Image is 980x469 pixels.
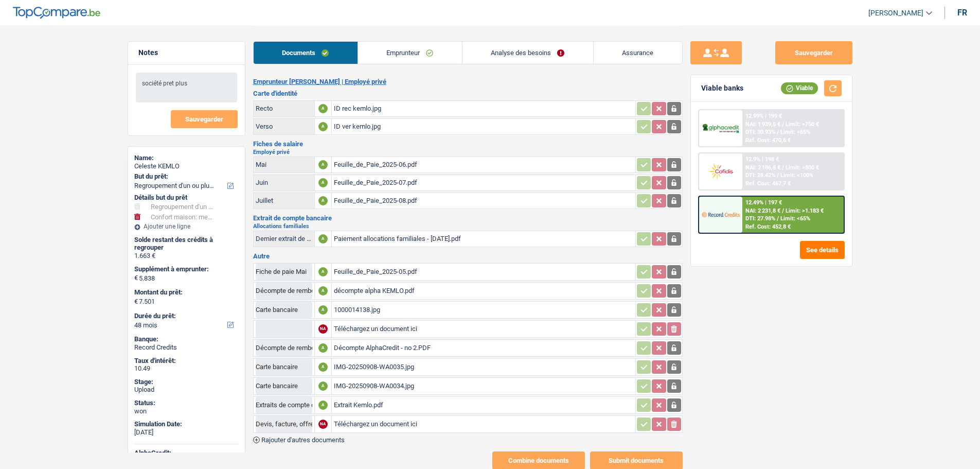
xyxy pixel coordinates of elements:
span: / [777,129,779,135]
div: Paiement allocations familiales - [DATE].pdf [334,231,633,247]
div: Décompte AlphaCredit - no 2.PDF [334,340,633,356]
span: Limit: >800 € [786,164,819,171]
div: Feuille_de_Paie_2025-05.pdf [334,264,633,280]
div: Ref. Cost: 452,8 € [745,223,791,230]
span: / [782,164,784,171]
div: Record Credits [134,343,239,352]
div: Viable [781,82,818,94]
div: Name: [134,154,239,162]
div: Juillet [256,197,312,204]
div: [DATE] [134,428,239,437]
div: A [318,178,328,187]
div: 12.99% | 199 € [745,113,782,119]
div: Dernier extrait de compte pour vos allocations familiales [256,235,312,242]
div: décompte alpha KEMLO.pdf [334,283,633,299]
span: NAI: 1 939,5 € [745,121,780,128]
span: Limit: <65% [780,215,810,222]
div: Taux d'intérêt: [134,357,239,365]
div: Ref. Cost: 470,6 € [745,137,791,144]
div: A [318,362,328,372]
div: AlphaCredit: [134,449,239,457]
span: DTI: 28.42% [745,172,775,179]
img: TopCompare Logo [13,7,100,19]
div: Viable banks [701,84,743,93]
button: Sauvegarder [171,110,238,128]
div: won [134,407,239,415]
label: Supplément à emprunter: [134,265,237,273]
img: AlphaCredit [702,123,740,134]
a: Analyse des besoins [462,42,593,64]
div: A [318,267,328,276]
span: Limit: <100% [780,172,813,179]
a: Emprunteur [358,42,462,64]
div: A [318,381,328,391]
div: Ref. Cost: 467,7 € [745,180,791,187]
h2: Employé privé [253,149,683,155]
span: € [134,298,138,306]
div: Simulation Date: [134,420,239,428]
h3: Fiches de salaire [253,141,683,147]
label: Durée du prêt: [134,312,237,320]
div: A [318,286,328,296]
div: A [318,104,328,113]
div: A [318,343,328,353]
a: Documents [254,42,358,64]
span: / [777,172,779,179]
span: Limit: >1.183 € [786,207,824,214]
span: / [782,121,784,128]
button: See details [800,241,845,259]
div: ID ver kemlo.jpg [334,119,633,134]
div: NA [318,420,328,429]
div: Extrait Kemlo.pdf [334,397,633,413]
span: € [134,274,138,282]
div: Détails but du prêt [134,194,239,202]
div: ID rec kemlo.jpg [334,101,633,116]
div: Feuille_de_Paie_2025-08.pdf [334,193,633,209]
span: DTI: 27.98% [745,215,775,222]
h5: Notes [138,48,235,57]
div: A [318,196,328,205]
span: DTI: 30.93% [745,129,775,135]
div: 12.9% | 198 € [745,156,779,163]
div: Recto [256,105,312,112]
div: Feuille_de_Paie_2025-07.pdf [334,175,633,190]
img: Cofidis [702,162,740,181]
img: Record Credits [702,205,740,224]
div: Upload [134,386,239,394]
span: Limit: <65% [780,129,810,135]
a: [PERSON_NAME] [860,5,932,22]
span: / [777,215,779,222]
div: Celeste KEMLO [134,162,239,170]
div: 1.663 € [134,252,239,260]
h3: Carte d'identité [253,90,683,97]
a: Assurance [594,42,682,64]
span: Limit: >750 € [786,121,819,128]
div: Juin [256,179,312,186]
h2: Allocations familiales [253,223,683,229]
h2: Emprunteur [PERSON_NAME] | Employé privé [253,78,683,86]
div: Stage: [134,378,239,386]
div: Verso [256,123,312,130]
div: IMG-20250908-WA0034.jpg [334,378,633,394]
div: A [318,305,328,315]
div: IMG-20250908-WA0035.jpg [334,359,633,375]
div: 12.49% | 197 € [745,199,782,206]
div: 1000014138.jpg [334,302,633,318]
div: Ajouter une ligne [134,223,239,230]
h3: Extrait de compte bancaire [253,215,683,221]
div: NA [318,324,328,334]
div: Banque: [134,335,239,343]
div: fr [957,8,967,18]
div: A [318,234,328,244]
div: A [318,401,328,410]
span: Sauvegarder [185,116,223,123]
button: Rajouter d'autres documents [253,437,345,443]
div: Feuille_de_Paie_2025-06.pdf [334,157,633,172]
div: Status: [134,399,239,407]
h3: Autre [253,253,683,259]
div: A [318,160,328,169]
div: Mai [256,161,312,168]
button: Sauvegarder [775,41,852,64]
span: / [782,207,784,214]
span: NAI: 2 231,8 € [745,207,780,214]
